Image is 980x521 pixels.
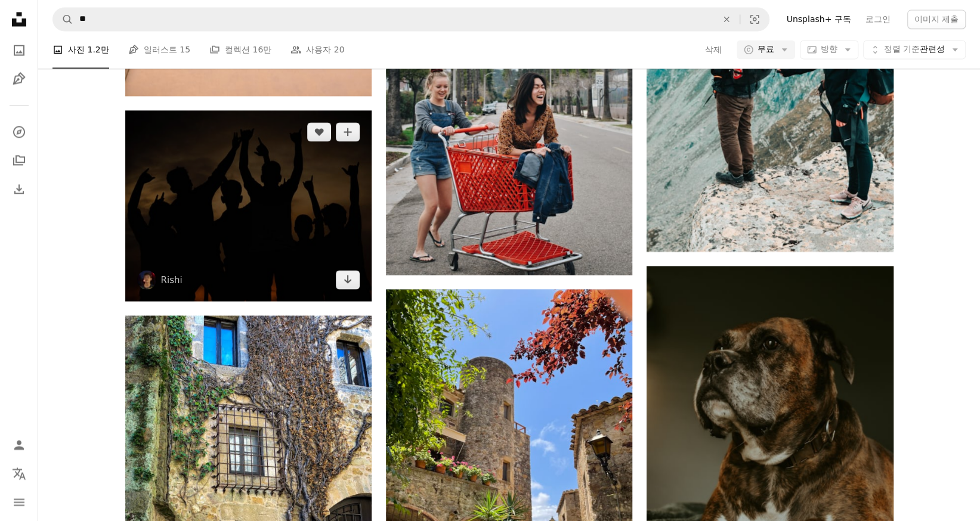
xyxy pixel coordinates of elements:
[647,61,893,72] a: 절벽의 남자들
[386,448,632,458] a: 탑이있는 석조 건물
[7,461,31,485] button: 언어
[7,177,31,201] a: 다운로드 내역
[7,148,31,172] a: 컬렉션
[800,41,858,60] button: 방향
[7,433,31,457] a: 로그인 / 가입
[161,274,183,286] a: Rishi
[7,7,31,33] a: 홈 — Unsplash
[713,8,740,30] button: 삭제
[386,85,632,96] a: 쇼핑 카트를 타고 있는 여자, 도로 한복판에서 카트를 밀고 있는 다른 여자
[737,41,795,60] button: 무료
[863,41,966,60] button: 정렬 기준관련성
[758,44,774,56] span: 무료
[252,44,271,57] span: 16만
[884,45,920,54] span: 정렬 기준
[125,475,372,485] a: 갈색 건물
[52,7,769,31] form: 사이트 전체에서 이미지 찾기
[307,122,331,141] button: 좋아요
[884,44,945,56] span: 관련성
[7,38,31,62] a: 사진
[125,110,372,301] img: 공중에서 손을 드는 사람들의 그룹
[128,31,190,69] a: 일러스트 15
[290,31,344,69] a: 사용자 20
[779,10,858,29] a: Unsplash+ 구독
[858,10,898,29] a: 로그인
[336,122,360,141] button: 컬렉션에 추가
[125,200,372,211] a: 공중에서 손을 드는 사람들의 그룹
[647,426,893,436] a: 개의 클로즈업
[336,270,360,289] a: 다운로드
[209,31,271,69] a: 컬렉션 16만
[334,44,345,57] span: 20
[907,10,966,29] button: 이미지 제출
[7,67,31,91] a: 일러스트
[53,8,73,30] button: Unsplash 검색
[821,45,837,54] span: 방향
[137,270,156,289] img: Rishi의 프로필로 이동
[7,490,31,514] button: 메뉴
[7,120,31,144] a: 탐색
[180,44,190,57] span: 15
[704,41,722,60] button: 삭제
[740,8,769,30] button: 시각적 검색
